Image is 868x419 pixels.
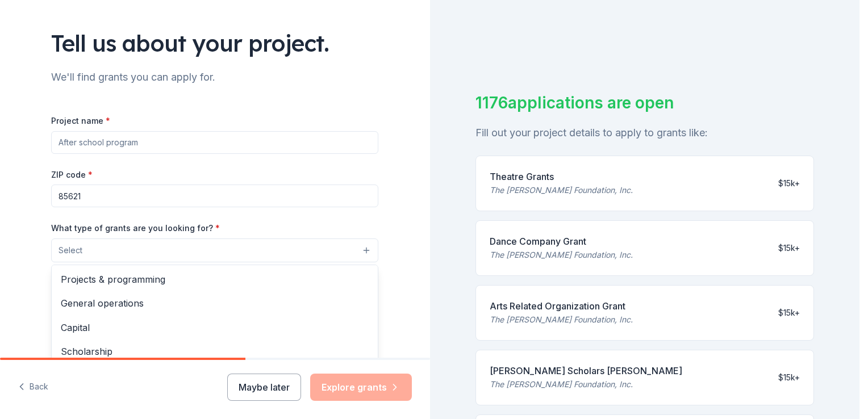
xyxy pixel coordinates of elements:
span: Select [59,244,82,257]
div: Select [51,265,378,401]
button: Select [51,238,378,262]
span: Capital [61,320,369,335]
span: Scholarship [61,344,369,359]
span: General operations [61,296,369,311]
span: Projects & programming [61,272,369,287]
